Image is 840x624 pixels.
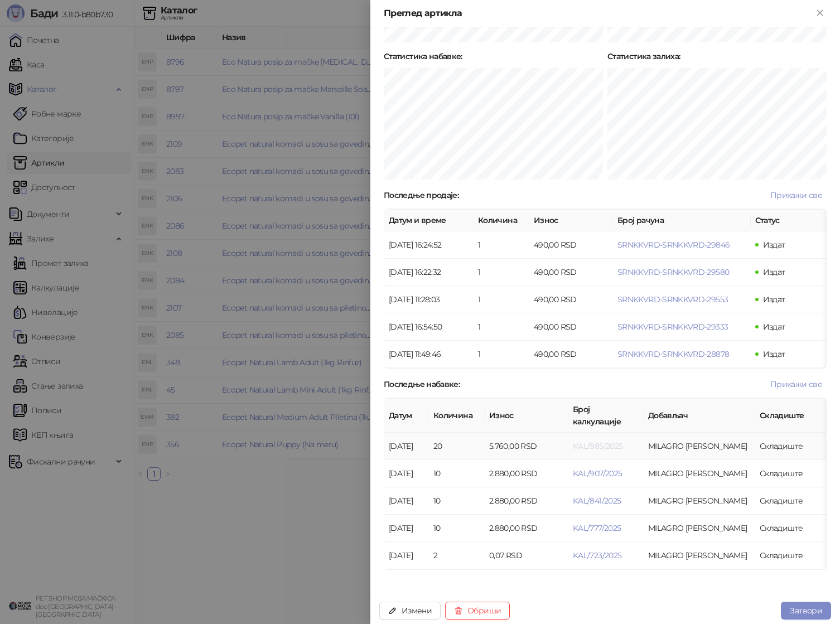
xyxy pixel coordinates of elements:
span: Издат [763,240,785,250]
td: 2.880,00 RSD [485,515,568,542]
th: Количина [474,210,529,231]
button: Close [813,7,827,20]
td: 0,07 RSD [485,542,568,569]
strong: Статистика залиха : [607,51,680,61]
td: [DATE] [384,433,429,460]
strong: Статистика набавке : [384,51,462,61]
button: SRNKKVRD-SRNKKVRD-28878 [617,349,729,359]
td: [DATE] [384,515,429,542]
td: Складиште [755,487,831,515]
td: MILAGRO TIM DOO [644,460,755,487]
button: Обриши [445,602,510,620]
button: SRNKKVRD-SRNKKVRD-29553 [617,294,728,304]
td: 10 [429,487,485,515]
th: Складиште [755,399,831,433]
button: KAL/841/2025 [573,496,621,506]
td: 10 [429,460,485,487]
th: Број калкулације [568,399,644,433]
button: Измени [379,602,441,620]
td: MILAGRO TIM DOO [644,515,755,542]
span: Издат [763,294,785,304]
td: Складиште [755,515,831,542]
button: Прикажи све [766,188,827,202]
td: 1 [474,231,529,259]
td: [DATE] 11:28:03 [384,286,474,313]
span: Прикажи све [770,190,822,200]
td: [DATE] [384,460,429,487]
th: Датум [384,399,429,433]
td: Складиште [755,433,831,460]
span: Издат [763,267,785,277]
button: Прикажи све [766,378,827,391]
td: 490,00 RSD [529,286,613,313]
button: SRNKKVRD-SRNKKVRD-29580 [617,267,729,277]
td: 1 [474,341,529,368]
th: Износ [485,399,568,433]
td: 2.880,00 RSD [485,487,568,515]
span: Издат [763,349,785,359]
th: Количина [429,399,485,433]
td: 490,00 RSD [529,313,613,341]
span: Издат [763,322,785,332]
td: 1 [474,259,529,286]
strong: Последње набавке : [384,379,460,389]
td: [DATE] 16:24:52 [384,231,474,259]
td: [DATE] [384,487,429,515]
td: 10 [429,515,485,542]
td: MILAGRO TIM DOO [644,433,755,460]
button: KAL/907/2025 [573,468,622,478]
th: Добављач [644,399,755,433]
div: Преглед артикла [384,7,813,20]
td: 5.760,00 RSD [485,433,568,460]
td: 1 [474,313,529,341]
span: Прикажи све [770,379,822,389]
td: [DATE] [384,542,429,569]
button: SRNKKVRD-SRNKKVRD-29846 [617,240,730,250]
td: 490,00 RSD [529,341,613,368]
td: MILAGRO TIM DOO [644,487,755,515]
td: 490,00 RSD [529,259,613,286]
td: Складиште [755,460,831,487]
th: Датум и време [384,210,474,231]
td: MILAGRO TIM DOO [644,542,755,569]
td: [DATE] 11:49:46 [384,341,474,368]
td: Складиште [755,542,831,569]
td: 2 [429,542,485,569]
button: KAL/777/2025 [573,523,621,533]
button: SRNKKVRD-SRNKKVRD-29333 [617,322,728,332]
td: [DATE] 16:54:50 [384,313,474,341]
button: KAL/985/2025 [573,441,622,451]
button: Затвори [781,602,831,620]
strong: Последње продаје : [384,190,458,200]
th: Број рачуна [613,210,751,231]
button: KAL/723/2025 [573,550,621,560]
td: 2.880,00 RSD [485,460,568,487]
td: 1 [474,286,529,313]
th: Износ [529,210,613,231]
td: 20 [429,433,485,460]
td: [DATE] 16:22:32 [384,259,474,286]
td: 490,00 RSD [529,231,613,259]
